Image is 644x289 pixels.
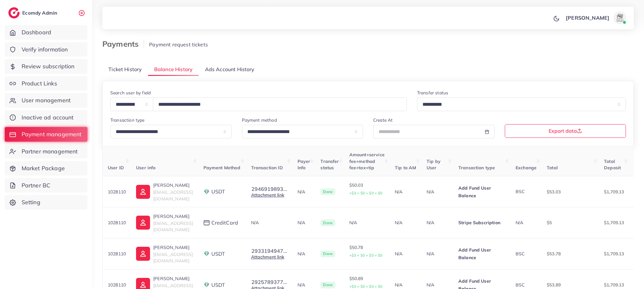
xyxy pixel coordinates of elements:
span: User info [136,165,155,171]
img: payment [203,220,210,225]
small: +$3 + $0 + $0 + $0 [349,191,383,195]
p: $50.78 [349,244,385,259]
span: Transaction type [458,165,495,171]
a: Attachment link [251,254,284,260]
span: User ID [108,165,124,171]
span: Tip to AM [395,165,416,171]
span: Partner BC [22,181,51,190]
span: Inactive ad account [22,113,74,122]
label: Transfer status [417,90,448,96]
span: Dashboard [22,28,51,37]
span: N/A [516,220,523,225]
p: $1,709.13 [604,219,624,226]
p: Stripe Subscription [458,219,505,226]
span: USDT [211,281,225,289]
button: 2933194947... [251,248,287,254]
img: avatar [613,11,626,24]
p: N/A [395,250,416,258]
a: Market Package [5,161,87,176]
span: Done [320,219,335,226]
span: USDT [211,188,225,195]
p: $53.78 [547,250,594,258]
span: USDT [211,250,225,258]
a: Attachment link [251,192,284,198]
span: Payer Info [298,158,311,171]
h3: Payments [102,39,144,49]
span: Balance History [154,66,193,73]
a: Dashboard [5,25,87,40]
span: Done [320,188,335,195]
span: Product Links [22,79,57,88]
span: $5 [547,220,552,225]
span: [EMAIL_ADDRESS][DOMAIN_NAME] [153,252,193,264]
p: Add Fund User Balance [458,184,505,199]
p: [PERSON_NAME] [153,212,193,220]
img: payment [203,189,210,195]
span: Verify information [22,45,68,54]
p: N/A [298,281,311,289]
small: +$3 + $0 + $0 + $0 [349,284,383,289]
p: $53.03 [547,188,594,196]
label: Transaction type [110,117,145,123]
a: Product Links [5,76,87,91]
p: $1,709.13 [604,281,624,289]
a: Partner management [5,144,87,159]
p: N/A [427,188,448,196]
img: logo [8,7,20,18]
label: Create At [373,117,393,123]
span: Transaction ID [251,165,283,171]
a: logoEcomdy Admin [8,7,59,18]
span: Done [320,251,335,258]
p: N/A [427,219,448,226]
span: Payment request tickets [149,41,208,48]
span: Ads Account History [205,66,255,73]
p: N/A [427,250,448,258]
div: BSC [516,188,537,195]
span: [EMAIL_ADDRESS][DOMAIN_NAME] [153,189,193,201]
a: Verify information [5,42,87,57]
span: Total Deposit [604,158,621,171]
a: Inactive ad account [5,110,87,125]
img: ic-user-info.36bf1079.svg [136,247,150,261]
span: [EMAIL_ADDRESS][DOMAIN_NAME] [153,220,193,232]
p: 1028110 [108,188,126,196]
p: $1,709.13 [604,250,624,258]
span: User management [22,96,71,104]
span: Exchange [516,165,537,171]
div: N/A [349,219,385,226]
span: Ticket History [108,66,142,73]
span: Payment management [22,130,82,138]
label: Search user by field [110,90,151,96]
span: Tip by User [427,158,441,171]
p: N/A [427,281,448,289]
a: Payment management [5,127,87,142]
span: Amount+service fee+method fee+tax+tip [349,152,385,171]
p: [PERSON_NAME] [566,14,609,22]
span: Partner management [22,147,78,156]
label: Payment method [242,117,277,123]
p: N/A [395,188,416,196]
button: Export data [505,124,626,138]
span: Export data [549,128,582,133]
span: Review subscription [22,62,75,71]
p: [PERSON_NAME] [153,275,193,282]
button: 2946919893... [251,186,287,192]
p: [PERSON_NAME] [153,244,193,251]
p: $53.89 [547,281,594,289]
img: payment [203,251,210,257]
span: N/A [251,220,259,225]
p: 1028110 [108,219,126,226]
div: BSC [516,282,537,288]
span: creditCard [211,219,238,226]
p: 1028110 [108,250,126,258]
a: Partner BC [5,178,87,193]
img: ic-user-info.36bf1079.svg [136,185,150,199]
a: Review subscription [5,59,87,74]
p: N/A [298,219,311,226]
span: Market Package [22,164,65,172]
h2: Ecomdy Admin [22,10,59,16]
span: Transfer status [320,158,339,171]
p: 1028110 [108,281,126,289]
p: N/A [298,250,311,258]
a: Setting [5,195,87,210]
